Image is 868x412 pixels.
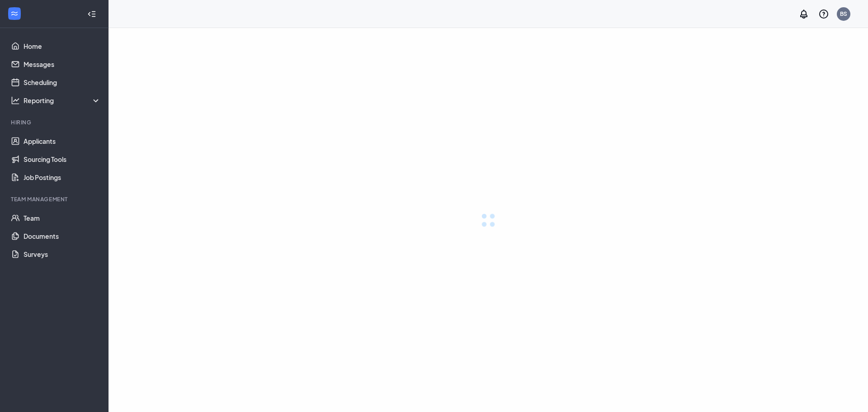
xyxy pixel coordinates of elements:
[24,168,101,186] a: Job Postings
[24,55,101,73] a: Messages
[24,245,101,263] a: Surveys
[11,96,20,105] svg: Analysis
[87,9,96,19] svg: Collapse
[10,9,19,18] svg: WorkstreamLogo
[798,9,809,19] svg: Notifications
[24,209,101,227] a: Team
[11,195,99,203] div: Team Management
[24,150,101,168] a: Sourcing Tools
[11,118,99,126] div: Hiring
[840,10,847,18] div: BS
[24,227,101,245] a: Documents
[24,37,101,55] a: Home
[24,132,101,150] a: Applicants
[818,9,829,19] svg: QuestionInfo
[24,96,101,105] div: Reporting
[24,73,101,91] a: Scheduling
